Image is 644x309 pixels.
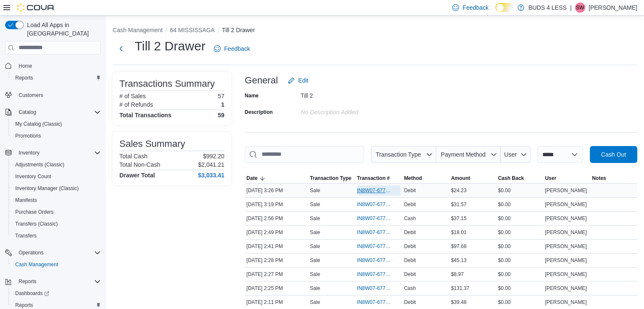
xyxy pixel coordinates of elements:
span: $37.15 [451,215,467,222]
button: IN8W07-677852 [357,213,401,223]
span: Purchase Orders [15,209,54,215]
button: IN8W07-677886 [357,185,401,196]
span: [PERSON_NAME] [545,285,587,292]
span: IN8W07-677828 [357,243,392,250]
span: Transaction Type [376,151,421,158]
span: Cash Out [601,150,626,159]
span: IN8W07-677805 [357,285,392,292]
button: Payment Method [436,146,500,163]
span: Notes [592,175,606,182]
span: [PERSON_NAME] [545,271,587,278]
button: Promotions [8,130,104,142]
span: Amount [451,175,470,182]
h3: General [245,75,278,86]
span: Reports [15,302,33,309]
button: Edit [285,72,312,89]
button: Date [245,173,308,183]
a: My Catalog (Classic) [12,119,66,129]
span: Transfers [12,231,101,241]
a: Transfers (Classic) [12,219,61,229]
button: Method [402,173,449,183]
button: IN8W07-677828 [357,241,401,251]
span: IN8W07-677879 [357,201,392,208]
p: [PERSON_NAME] [589,3,637,13]
button: Reports [15,276,40,287]
span: Debit [404,243,416,250]
h3: Sales Summary [119,139,185,149]
a: Dashboards [8,287,104,299]
span: Load All Apps in [GEOGRAPHIC_DATA] [24,21,101,38]
button: Reports [8,72,104,84]
div: [DATE] 2:11 PM [245,297,308,307]
span: Feedback [462,3,488,12]
span: Debit [404,299,416,306]
span: Adjustments (Classic) [12,160,101,170]
span: [PERSON_NAME] [545,243,587,250]
button: Transfers (Classic) [8,218,104,230]
span: Operations [19,249,44,256]
span: Transaction Type [310,175,351,182]
div: [DATE] 2:28 PM [245,255,308,265]
h6: Total Non-Cash [119,161,160,168]
button: Inventory Manager (Classic) [8,182,104,194]
h6: # of Refunds [119,101,153,108]
span: Cash Management [15,261,58,268]
p: Sale [310,229,320,236]
span: Reports [19,278,36,285]
span: [PERSON_NAME] [545,201,587,208]
button: Inventory [2,147,104,159]
span: Debit [404,257,416,264]
span: Cash Management [12,259,101,270]
span: Transfers [15,232,36,239]
button: Transaction Type [308,173,355,183]
span: SW [576,3,584,13]
button: Transaction Type [371,146,436,163]
div: $0.00 [496,241,543,251]
button: Inventory Count [8,171,104,182]
button: User [543,173,590,183]
button: Customers [2,89,104,101]
h6: # of Sales [119,93,146,99]
label: Name [245,92,259,99]
span: Reports [15,276,101,287]
button: Next [113,40,130,57]
span: Dark Mode [495,12,496,12]
span: Debit [404,271,416,278]
button: Cash Out [590,146,637,163]
p: Sale [310,187,320,194]
span: Inventory Manager (Classic) [15,185,79,192]
a: Dashboards [12,288,53,298]
span: $131.37 [451,285,469,292]
span: Dashboards [15,290,49,297]
h1: Till 2 Drawer [135,38,205,55]
button: 64 MISSISSAGA [170,27,215,33]
span: IN8W07-677886 [357,187,392,194]
span: Reports [12,73,101,83]
span: $24.23 [451,187,467,194]
span: Operations [15,248,101,258]
a: Adjustments (Classic) [12,160,68,170]
div: Till 2 [301,89,414,99]
span: $18.01 [451,229,467,236]
div: No Description added [301,105,414,116]
span: $45.13 [451,257,467,264]
span: [PERSON_NAME] [545,299,587,306]
span: Debit [404,187,416,194]
p: Sale [310,299,320,306]
span: Date [246,175,257,182]
p: Sale [310,243,320,250]
span: Transaction # [357,175,390,182]
h4: Total Transactions [119,112,171,119]
div: $0.00 [496,199,543,210]
div: $0.00 [496,297,543,307]
span: [PERSON_NAME] [545,229,587,236]
span: My Catalog (Classic) [12,119,101,129]
span: Customers [19,92,43,99]
p: | [570,3,572,13]
a: Inventory Manager (Classic) [12,183,82,193]
p: Sale [310,201,320,208]
span: Manifests [15,197,37,204]
button: IN8W07-677788 [357,297,401,307]
div: $0.00 [496,185,543,196]
span: Promotions [15,132,41,139]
